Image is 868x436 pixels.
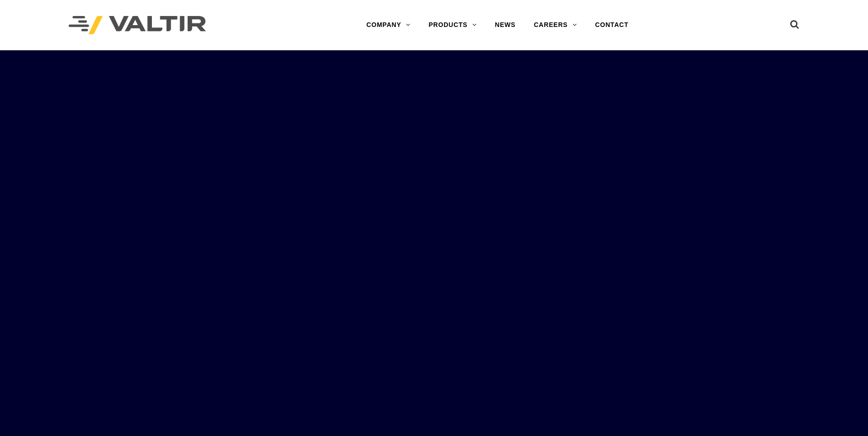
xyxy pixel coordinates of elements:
[69,16,206,35] img: Valtir
[420,16,486,34] a: PRODUCTS
[486,16,525,34] a: NEWS
[586,16,638,34] a: CONTACT
[525,16,586,34] a: CAREERS
[357,16,420,34] a: COMPANY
